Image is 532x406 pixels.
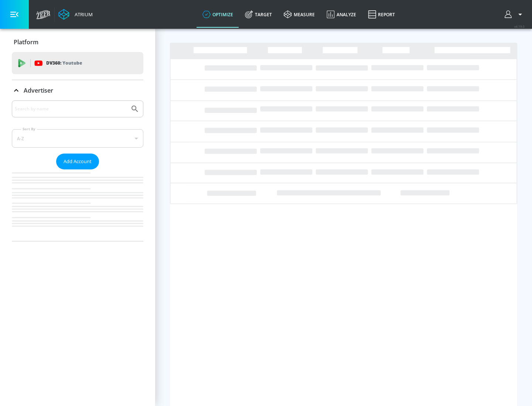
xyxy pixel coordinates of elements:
a: measure [278,1,321,28]
span: v 4.19.0 [514,24,525,28]
span: Add Account [64,157,92,166]
div: Atrium [72,11,93,18]
a: Target [239,1,278,28]
div: A-Z [12,129,143,148]
a: optimize [197,1,239,28]
nav: list of Advertiser [12,169,143,241]
p: DV360: [46,59,82,67]
div: Advertiser [12,80,143,101]
p: Platform [14,38,38,46]
p: Youtube [62,59,82,67]
button: Add Account [56,154,99,169]
div: DV360: Youtube [12,52,143,74]
a: Analyze [321,1,362,28]
p: Advertiser [24,86,53,94]
div: Platform [12,32,143,52]
a: Atrium [58,9,93,20]
a: Report [362,1,401,28]
input: Search by name [15,104,127,114]
div: Advertiser [12,100,143,241]
label: Sort By [21,127,37,131]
